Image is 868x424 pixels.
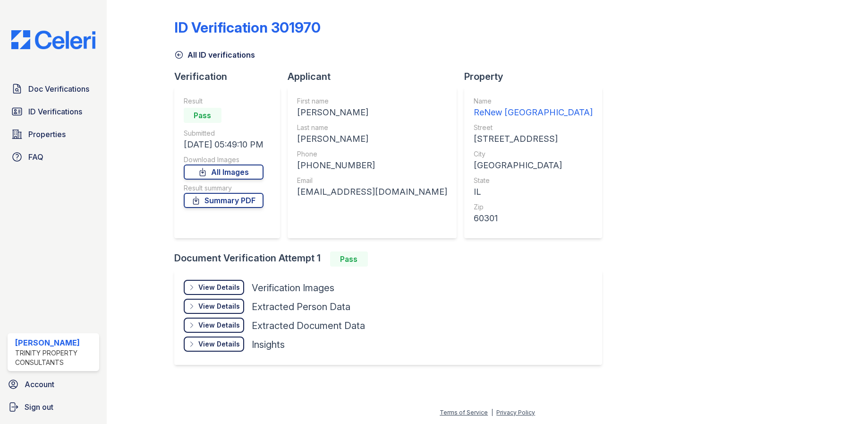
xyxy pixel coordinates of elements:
a: Terms of Service [440,409,488,416]
div: Zip [474,202,593,212]
a: Privacy Policy [496,409,535,416]
div: Property [464,70,610,83]
div: View Details [198,302,240,311]
div: Verification Images [252,281,334,294]
div: [PERSON_NAME] [297,106,447,119]
div: [PERSON_NAME] [297,132,447,146]
div: [EMAIL_ADDRESS][DOMAIN_NAME] [297,185,447,199]
div: Result [184,96,264,106]
span: Properties [28,129,66,140]
div: Extracted Document Data [252,319,365,332]
a: FAQ [8,147,99,166]
div: IL [474,185,593,199]
span: FAQ [28,151,43,163]
a: All ID verifications [174,49,255,61]
div: Trinity Property Consultants [15,348,95,367]
div: [PERSON_NAME] [15,337,95,348]
div: Pass [330,251,368,267]
div: ID Verification 301970 [174,19,321,36]
div: Last name [297,123,447,132]
div: Pass [184,108,221,123]
div: Download Images [184,155,264,164]
div: [GEOGRAPHIC_DATA] [474,159,593,172]
span: Sign out [25,401,53,413]
div: View Details [198,283,240,292]
div: Phone [297,149,447,159]
div: 60301 [474,212,593,225]
div: Street [474,123,593,132]
a: Summary PDF [184,193,264,208]
div: Submitted [184,129,264,138]
div: | [491,409,493,416]
div: First name [297,96,447,106]
div: City [474,149,593,159]
div: Applicant [288,70,464,83]
div: State [474,176,593,185]
img: CE_Logo_Blue-a8612792a0a2168367f1c8372b55b34899dd931a85d93a1a3d3e32e68fde9ad4.png [4,30,103,49]
a: Name ReNew [GEOGRAPHIC_DATA] [474,96,593,119]
div: Result summary [184,183,264,193]
a: Properties [8,125,99,144]
div: Insights [252,338,285,351]
a: Account [4,375,103,394]
a: Sign out [4,398,103,416]
div: Name [474,96,593,106]
div: View Details [198,320,240,330]
a: ID Verifications [8,102,99,121]
div: [PHONE_NUMBER] [297,159,447,172]
div: [STREET_ADDRESS] [474,132,593,146]
div: Document Verification Attempt 1 [174,251,610,267]
span: Account [25,379,54,390]
div: Extracted Person Data [252,300,350,313]
div: Email [297,176,447,185]
span: ID Verifications [28,106,82,117]
span: Doc Verifications [28,83,89,95]
div: Verification [174,70,288,83]
div: [DATE] 05:49:10 PM [184,138,264,151]
div: View Details [198,339,240,349]
a: Doc Verifications [8,79,99,98]
a: All Images [184,164,264,180]
div: ReNew [GEOGRAPHIC_DATA] [474,106,593,119]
